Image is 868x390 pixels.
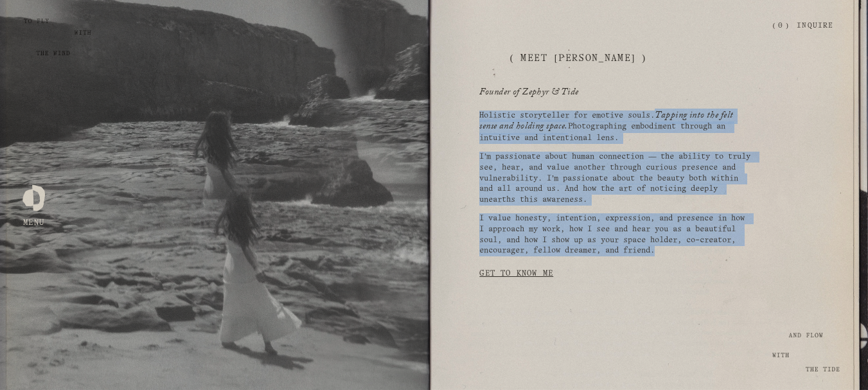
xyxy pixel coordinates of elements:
a: 0 items in cart [773,21,788,31]
a: Inquire [797,15,833,37]
span: ) [786,22,788,29]
span: 0 [778,22,783,29]
em: Founder of Zephyr & Tide [479,85,578,101]
a: Get to Know Me [479,261,553,286]
em: Tapping into the felt sense and holding space. [479,109,736,136]
p: I value honesty, intention, expression, and presence in how I approach my work, how I see and hea... [479,213,753,256]
span: ( [773,22,775,29]
p: Holistic storyteller for emotive souls. Photographing embodiment through an intuitive and intenti... [479,111,753,144]
p: I’m passionate about human connection — the ability to truly see, hear, and value another through... [479,152,753,206]
h2: ( meet [PERSON_NAME] ) [510,52,647,65]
